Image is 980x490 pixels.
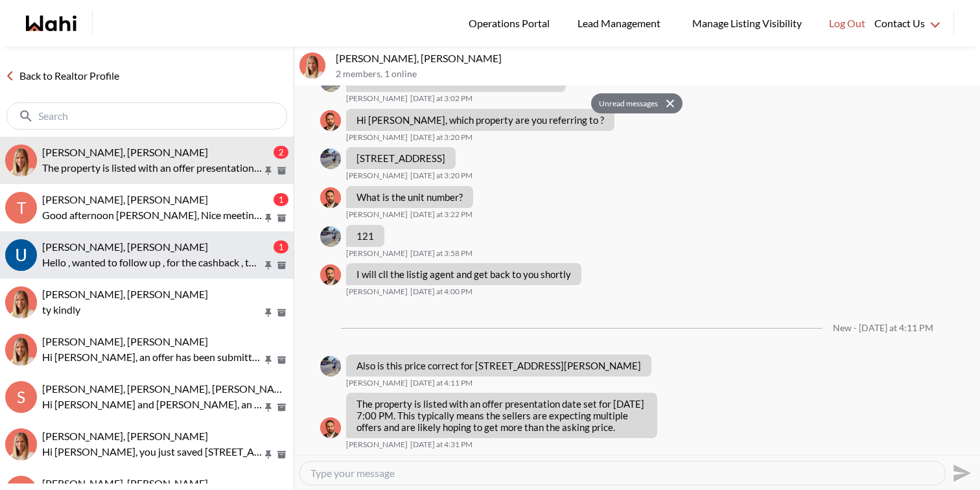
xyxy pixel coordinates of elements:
[262,213,274,224] button: Pin
[833,323,933,334] div: New - [DATE] at 4:11 PM
[5,428,37,460] img: S
[410,209,472,220] time: 2025-09-16T19:22:21.595Z
[320,187,341,208] img: B
[591,93,662,114] button: Unread messages
[42,477,208,489] span: [PERSON_NAME], [PERSON_NAME]
[356,191,463,203] p: What is the unit number?
[262,260,274,271] button: Pin
[346,248,408,259] span: [PERSON_NAME]
[274,240,288,253] div: 1
[42,146,208,158] span: [PERSON_NAME], [PERSON_NAME]
[26,16,76,31] a: Wahi homepage
[346,93,408,104] span: [PERSON_NAME]
[262,165,274,176] button: Pin
[5,239,37,271] img: U
[275,260,288,271] button: Archive
[274,193,288,206] div: 1
[410,132,472,143] time: 2025-09-16T19:20:04.566Z
[946,458,975,487] button: Send
[42,382,293,395] span: [PERSON_NAME], [PERSON_NAME], [PERSON_NAME]
[275,355,288,366] button: Archive
[346,439,408,450] span: [PERSON_NAME]
[688,15,806,32] span: Manage Listing Visibility
[320,110,341,131] img: B
[410,378,472,388] time: 2025-09-16T20:11:58.050Z
[42,288,208,300] span: [PERSON_NAME], [PERSON_NAME]
[5,381,37,413] div: S
[5,145,37,176] div: Omar Hijazi, Michelle
[320,356,341,377] img: O
[299,52,325,78] img: O
[577,15,665,32] span: Lead Management
[410,439,472,450] time: 2025-09-16T20:31:48.395Z
[356,152,445,164] p: [STREET_ADDRESS]
[469,15,554,32] span: Operations Portal
[410,170,472,181] time: 2025-09-16T19:20:59.005Z
[410,286,472,297] time: 2025-09-16T20:00:54.478Z
[346,286,408,297] span: [PERSON_NAME]
[356,360,641,371] p: Also is this price correct for [STREET_ADDRESS][PERSON_NAME]
[262,449,274,460] button: Pin
[5,286,37,318] div: TIGRAN ARUSTAMYAN, Michelle
[42,349,262,365] p: Hi [PERSON_NAME], an offer has been submitted for [STREET_ADDRESS][PERSON_NAME][PERSON_NAME]. If ...
[42,193,208,205] span: [PERSON_NAME], [PERSON_NAME]
[5,334,37,366] div: Kathy Fratric, Michelle
[42,207,262,223] p: Good afternoon [PERSON_NAME], Nice meeting you virtually, hope to meet in you in person soon. I h...
[320,148,341,169] img: O
[42,255,262,270] p: Hello , wanted to follow up , for the cashback , thanks
[42,302,262,318] p: ty kindly
[262,402,274,413] button: Pin
[336,69,975,80] p: 2 members , 1 online
[42,160,262,176] p: The property is listed with an offer presentation date set for [DATE] 7:00 PM. This typically mea...
[356,230,374,242] p: 121
[5,192,37,224] div: T
[5,428,37,460] div: Sourav Singh, Michelle
[275,307,288,318] button: Archive
[275,402,288,413] button: Archive
[346,132,408,143] span: [PERSON_NAME]
[42,240,208,253] span: [PERSON_NAME], [PERSON_NAME]
[320,148,341,169] div: Omar Hijazi
[320,417,341,438] img: B
[310,467,935,480] textarea: Type your message
[320,356,341,377] div: Omar Hijazi
[356,114,604,126] p: Hi [PERSON_NAME], which property are you referring to ?
[320,226,341,247] img: O
[346,378,408,388] span: [PERSON_NAME]
[38,110,258,122] input: Search
[320,226,341,247] div: Omar Hijazi
[320,187,341,208] div: Behnam Fazili
[299,52,325,78] div: Omar Hijazi, Michelle
[275,449,288,460] button: Archive
[262,307,274,318] button: Pin
[5,239,37,271] div: Uday Kakkar, Faraz
[275,165,288,176] button: Archive
[320,264,341,285] img: B
[320,264,341,285] div: Behnam Fazili
[42,430,208,442] span: [PERSON_NAME], [PERSON_NAME]
[356,268,571,280] p: I will cll the listig agent and get back to you shortly
[346,209,408,220] span: [PERSON_NAME]
[356,398,647,433] p: The property is listed with an offer presentation date set for [DATE] 7:00 PM. This typically mea...
[336,52,975,65] p: [PERSON_NAME], [PERSON_NAME]
[5,334,37,366] img: K
[275,213,288,224] button: Archive
[829,15,865,32] span: Log Out
[42,335,208,347] span: [PERSON_NAME], [PERSON_NAME]
[42,397,262,412] p: Hi [PERSON_NAME] and [PERSON_NAME], an offer has been submitted for [STREET_ADDRESS][PERSON_NAME]...
[5,145,37,176] img: O
[320,417,341,438] div: Behnam Fazili
[262,355,274,366] button: Pin
[410,93,472,104] time: 2025-09-16T19:02:42.435Z
[42,444,262,460] p: Hi [PERSON_NAME], you just saved [STREET_ADDRESS][PERSON_NAME]. Would you like to book a showing ...
[410,248,472,259] time: 2025-09-16T19:58:42.611Z
[320,110,341,131] div: Behnam Fazili
[274,146,288,159] div: 2
[5,286,37,318] img: T
[346,170,408,181] span: [PERSON_NAME]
